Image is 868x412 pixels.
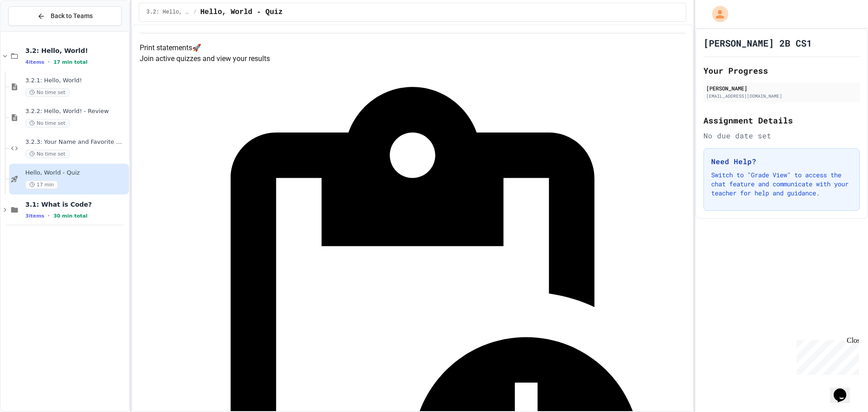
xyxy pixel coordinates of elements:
span: Hello, World - Quiz [25,169,127,177]
div: Chat with us now!Close [4,4,62,57]
span: No time set [25,119,70,128]
span: 3.2.1: Hello, World! [25,77,127,85]
span: Hello, World - Quiz [200,7,283,18]
p: Join active quizzes and view your results [140,53,685,64]
span: Back to Teams [51,11,93,21]
span: No time set [25,88,70,97]
span: • [48,58,50,66]
span: 3.2: Hello, World! [25,47,127,55]
h3: Need Help? [711,156,852,167]
div: [PERSON_NAME] [706,84,857,92]
span: 17 min [25,180,58,189]
span: 3 items [25,213,44,219]
h1: [PERSON_NAME] 2B CS1 [703,37,812,49]
span: 4 items [25,59,44,65]
span: 3.1: What is Code? [25,200,127,208]
h2: Assignment Details [703,114,860,127]
span: 3.2.2: Hello, World! - Review [25,108,127,115]
button: Back to Teams [8,6,122,26]
span: • [48,212,50,219]
span: 17 min total [53,59,87,65]
div: My Account [703,4,731,24]
div: [EMAIL_ADDRESS][DOMAIN_NAME] [706,93,857,99]
iframe: chat widget [830,376,859,403]
span: 3.2.3: Your Name and Favorite Movie [25,138,127,146]
h2: Your Progress [703,64,860,77]
span: 3.2: Hello, World! [146,9,190,16]
div: No due date set [703,130,860,141]
span: / [193,9,197,16]
iframe: chat widget [793,336,859,375]
span: 30 min total [53,213,87,219]
p: Switch to "Grade View" to access the chat feature and communicate with your teacher for help and ... [711,170,852,198]
h4: Print statements 🚀 [140,43,685,53]
span: No time set [25,150,70,158]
